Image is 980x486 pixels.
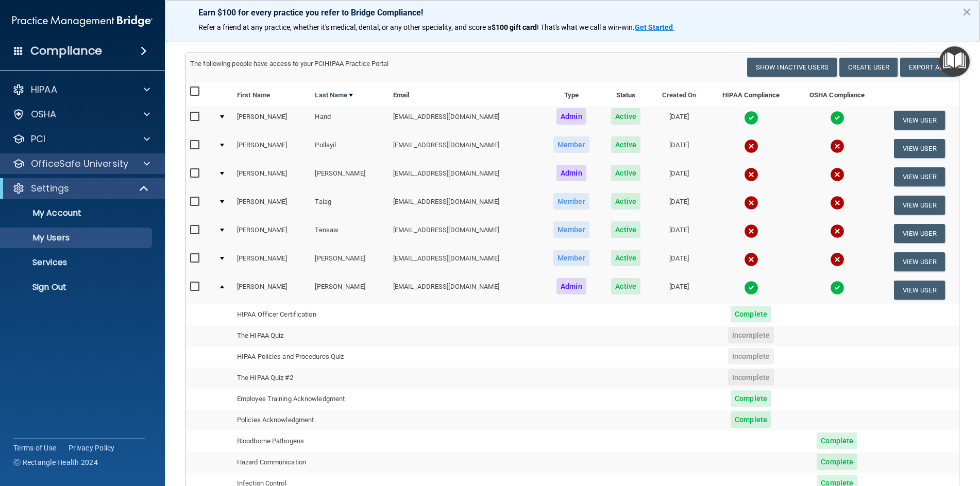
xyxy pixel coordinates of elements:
[635,23,674,31] a: Get Started
[894,252,945,271] button: View User
[731,390,771,407] span: Complete
[611,250,640,266] span: Active
[635,23,673,31] strong: Get Started
[894,111,945,130] button: View User
[7,282,147,292] p: Sign Out
[553,136,589,153] span: Member
[233,410,389,431] td: Policies Acknowledgment
[233,431,389,452] td: Bloodborne Pathogens
[651,219,707,248] td: [DATE]
[553,221,589,238] span: Member
[830,252,844,267] img: cross.ca9f0e7f.svg
[662,89,696,101] a: Created On
[389,219,542,248] td: [EMAIL_ADDRESS][DOMAIN_NAME]
[744,224,758,238] img: cross.ca9f0e7f.svg
[556,278,586,294] span: Admin
[31,108,57,120] p: OSHA
[817,432,857,449] span: Complete
[311,276,389,304] td: [PERSON_NAME]
[233,106,311,134] td: [PERSON_NAME]
[492,23,537,31] strong: $100 gift card
[233,368,389,389] td: The HIPAA Quiz #2
[389,81,542,106] th: Email
[830,196,844,210] img: cross.ca9f0e7f.svg
[939,46,970,77] button: Open Resource Center
[894,139,945,158] button: View User
[315,89,353,101] a: Last Name
[817,454,857,470] span: Complete
[830,167,844,182] img: cross.ca9f0e7f.svg
[651,276,707,304] td: [DATE]
[389,163,542,191] td: [EMAIL_ADDRESS][DOMAIN_NAME]
[13,443,56,453] a: Terms of Use
[900,58,955,77] a: Export All
[830,281,844,295] img: tick.e7d51cea.svg
[12,11,153,31] img: PMB logo
[233,452,389,473] td: Hazard Communication
[198,23,492,31] span: Refer a friend at any practice, whether it's medical, dental, or any other speciality, and score a
[830,139,844,153] img: cross.ca9f0e7f.svg
[7,257,147,268] p: Services
[233,346,389,368] td: HIPAA Policies and Procedures Quiz
[233,325,389,346] td: The HIPAA Quiz
[744,281,758,295] img: tick.e7d51cea.svg
[611,221,640,238] span: Active
[389,106,542,134] td: [EMAIL_ADDRESS][DOMAIN_NAME]
[839,58,898,77] button: Create User
[12,133,150,145] a: PCI
[31,133,45,145] p: PCI
[747,58,837,77] button: Show Inactive Users
[744,111,758,125] img: tick.e7d51cea.svg
[13,457,98,467] span: Ⓒ Rectangle Health 2024
[389,248,542,276] td: [EMAIL_ADDRESS][DOMAIN_NAME]
[537,23,635,31] span: ! That's what we call a win-win.
[311,191,389,219] td: Talag
[389,134,542,163] td: [EMAIL_ADDRESS][DOMAIN_NAME]
[233,248,311,276] td: [PERSON_NAME]
[542,81,601,106] th: Type
[553,250,589,266] span: Member
[744,139,758,153] img: cross.ca9f0e7f.svg
[556,165,586,181] span: Admin
[744,167,758,182] img: cross.ca9f0e7f.svg
[894,167,945,186] button: View User
[894,196,945,215] button: View User
[728,348,774,364] span: Incomplete
[311,106,389,134] td: Hand
[553,193,589,210] span: Member
[311,248,389,276] td: [PERSON_NAME]
[731,306,771,322] span: Complete
[190,60,389,67] span: The following people have access to your PCIHIPAA Practice Portal
[651,248,707,276] td: [DATE]
[69,443,115,453] a: Privacy Policy
[894,281,945,300] button: View User
[707,81,795,106] th: HIPAA Compliance
[311,134,389,163] td: Pollayil
[12,182,149,195] a: Settings
[311,163,389,191] td: [PERSON_NAME]
[233,219,311,248] td: [PERSON_NAME]
[731,411,771,428] span: Complete
[651,163,707,191] td: [DATE]
[611,136,640,153] span: Active
[233,276,311,304] td: [PERSON_NAME]
[611,193,640,210] span: Active
[198,8,947,18] p: Earn $100 for every practice you refer to Bridge Compliance!
[611,165,640,181] span: Active
[556,108,586,125] span: Admin
[728,369,774,386] span: Incomplete
[389,191,542,219] td: [EMAIL_ADDRESS][DOMAIN_NAME]
[311,219,389,248] td: Tensaw
[389,276,542,304] td: [EMAIL_ADDRESS][DOMAIN_NAME]
[611,108,640,125] span: Active
[651,134,707,163] td: [DATE]
[233,389,389,410] td: Employee Training Acknowledgment
[611,278,640,294] span: Active
[233,191,311,219] td: [PERSON_NAME]
[962,4,972,20] button: Close
[31,83,57,96] p: HIPAA
[651,191,707,219] td: [DATE]
[237,89,270,101] a: First Name
[233,304,389,325] td: HIPAA Officer Certification
[894,224,945,243] button: View User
